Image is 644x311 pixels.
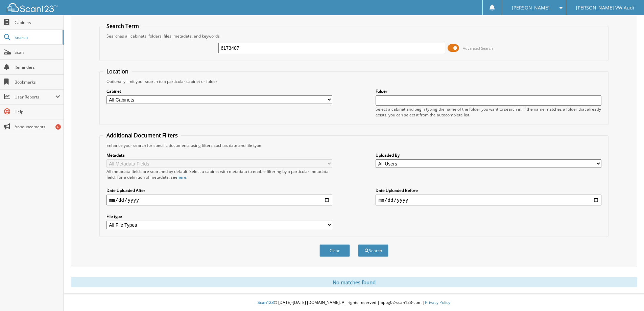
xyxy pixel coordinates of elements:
[258,299,274,305] span: Scan123
[103,22,142,30] legend: Search Term
[610,279,644,311] iframe: Chat Widget
[319,244,350,257] button: Clear
[376,152,601,158] label: Uploaded By
[64,294,644,311] div: © [DATE]-[DATE] [DOMAIN_NAME]. All rights reserved | appg02-scan123-com |
[15,20,60,25] span: Cabinets
[358,244,388,257] button: Search
[376,187,601,193] label: Date Uploaded Before
[15,64,60,70] span: Reminders
[576,6,634,10] span: [PERSON_NAME] VW Audi
[463,46,493,51] span: Advanced Search
[177,174,186,180] a: here
[103,79,605,84] div: Optionally limit your search to a particular cabinet or folder
[103,142,605,148] div: Enhance your search for specific documents using filters such as date and file type.
[106,187,332,193] label: Date Uploaded After
[7,3,57,12] img: scan123-logo-white.svg
[55,124,61,130] div: 6
[103,132,181,139] legend: Additional Document Filters
[15,79,60,85] span: Bookmarks
[376,106,601,118] div: Select a cabinet and begin typing the name of the folder you want to search in. If the name match...
[15,109,60,115] span: Help
[106,169,332,180] div: All metadata fields are searched by default. Select a cabinet with metadata to enable filtering b...
[103,33,605,39] div: Searches all cabinets, folders, files, metadata, and keywords
[71,277,637,287] div: No matches found
[106,195,332,205] input: start
[425,299,450,305] a: Privacy Policy
[106,88,332,94] label: Cabinet
[106,152,332,158] label: Metadata
[512,6,550,10] span: [PERSON_NAME]
[376,195,601,205] input: end
[106,214,332,219] label: File type
[15,124,60,130] span: Announcements
[103,68,132,75] legend: Location
[15,94,55,100] span: User Reports
[15,35,59,40] span: Search
[376,88,601,94] label: Folder
[15,49,60,55] span: Scan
